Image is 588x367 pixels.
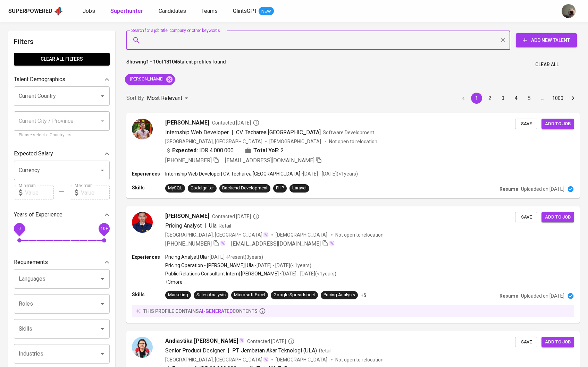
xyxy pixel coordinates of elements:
[269,138,322,145] span: [DEMOGRAPHIC_DATA]
[550,93,565,104] button: Go to page 1000
[165,279,336,285] p: +3 more ...
[254,262,311,269] p: • [DATE] - [DATE] ( <1 years )
[516,33,577,47] button: Add New Talent
[545,213,571,221] span: Add to job
[511,93,522,104] button: Go to page 4
[519,338,534,346] span: Save
[165,347,225,354] span: Senior Product Designer
[98,165,107,175] button: Open
[165,222,202,229] span: Pricing Analyst
[521,292,564,299] p: Uploaded on [DATE]
[519,120,534,128] span: Save
[281,146,284,155] span: 2
[19,132,105,139] p: Please select a Country first
[499,292,518,299] p: Resume
[323,130,374,135] span: Software Development
[457,93,580,104] nav: pagination navigation
[521,186,564,193] p: Uploaded on [DATE]
[233,7,274,16] a: GlintsGPT NEW
[98,274,107,284] button: Open
[132,184,165,191] p: Skills
[14,53,110,66] button: Clear All filters
[125,74,175,85] div: [PERSON_NAME]
[288,338,295,345] svg: By Batam recruiter
[199,308,233,314] span: AI-generated
[165,138,262,145] div: [GEOGRAPHIC_DATA], [GEOGRAPHIC_DATA]
[498,35,508,45] button: Clear
[132,119,153,139] img: fec3050bbf76fe7a79bc5439bf5290af.jpg
[212,213,260,220] span: Contacted [DATE]
[168,292,188,298] div: Marketing
[209,222,217,229] span: Ula
[159,7,187,16] a: Candidates
[25,186,54,199] input: Value
[300,170,358,177] p: • [DATE] - [DATE] ( <1 years )
[98,91,107,101] button: Open
[143,308,258,315] p: this profile contains contents
[232,347,317,354] span: PT. Jembatan Akar Teknologi (ULA)
[276,185,284,191] div: PHP
[146,59,159,65] b: 1 - 10
[471,93,482,104] button: page 1
[14,208,110,222] div: Years of Experience
[98,299,107,309] button: Open
[319,348,331,353] span: Retail
[110,7,145,16] a: Superhunter
[126,94,144,102] p: Sort By
[484,93,495,104] button: Go to page 2
[263,357,269,362] img: magic_wand.svg
[204,222,206,230] span: |
[232,128,233,137] span: |
[521,36,571,45] span: Add New Talent
[132,170,165,177] p: Experiences
[228,347,229,355] span: |
[545,120,571,128] span: Add to job
[219,223,231,229] span: Retail
[83,7,96,16] a: Jobs
[98,349,107,359] button: Open
[537,95,548,102] div: …
[165,146,234,155] div: IDR 4.000.000
[519,213,534,221] span: Save
[259,8,274,15] span: NEW
[196,292,226,298] div: Sales Analysis
[233,8,257,14] span: GlintsGPT
[125,76,168,83] span: [PERSON_NAME]
[222,185,268,191] div: Backend Development
[239,338,244,343] img: magic_wand.svg
[14,75,65,84] p: Talent Demographics
[81,186,110,199] input: Value
[253,119,260,126] svg: By Batam recruiter
[247,338,295,345] span: Contacted [DATE]
[535,60,559,69] span: Clear All
[132,337,153,358] img: 70be4d93759bfe4b72d079490e825232.jpg
[201,8,218,14] span: Teams
[541,212,574,223] button: Add to job
[14,147,110,161] div: Expected Salary
[515,337,537,348] button: Save
[207,254,263,261] p: • [DATE] - Present ( 3 years )
[126,113,580,198] a: [PERSON_NAME]Contacted [DATE]Internship Web Developer|CV. Techarea [GEOGRAPHIC_DATA]Software Deve...
[165,212,209,220] span: [PERSON_NAME]
[201,7,219,16] a: Teams
[165,240,212,247] span: [PHONE_NUMBER]
[14,150,53,158] p: Expected Salary
[276,356,328,363] span: [DEMOGRAPHIC_DATA]
[165,231,269,238] div: [GEOGRAPHIC_DATA], [GEOGRAPHIC_DATA]
[14,255,110,269] div: Requirements
[18,226,20,231] span: 0
[568,93,579,104] button: Go to next page
[541,337,574,348] button: Add to job
[324,292,355,298] div: Pricing Analysis
[165,157,212,164] span: [PHONE_NUMBER]
[231,240,321,247] span: [EMAIL_ADDRESS][DOMAIN_NAME]
[159,8,186,14] span: Candidates
[236,129,321,136] span: CV. Techarea [GEOGRAPHIC_DATA]
[168,185,182,191] div: MySQL
[329,138,377,145] p: Not open to relocation
[165,262,254,269] p: Pricing Operation - [PERSON_NAME] | Ula
[165,170,300,177] p: Internship Web Developer | CV. Techarea [GEOGRAPHIC_DATA]
[147,92,191,105] div: Most Relevant
[524,93,535,104] button: Go to page 5
[515,212,537,223] button: Save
